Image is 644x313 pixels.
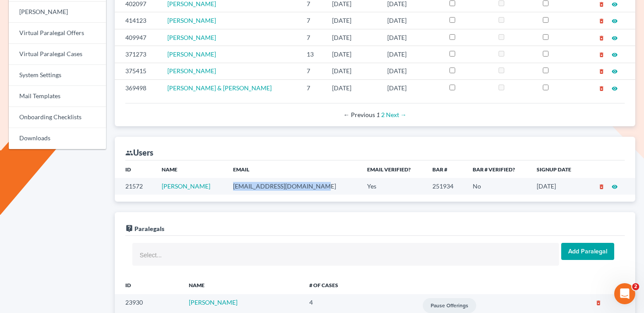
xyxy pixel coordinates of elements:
div: Pagination [132,110,618,119]
a: Virtual Paralegal Offers [9,23,106,44]
input: Add Paralegal [561,243,614,260]
td: [DATE] [325,12,380,29]
a: delete_forever [598,50,605,58]
td: 7 [300,80,325,96]
a: [PERSON_NAME] & [PERSON_NAME] [167,84,272,92]
a: visibility [612,67,618,75]
a: delete_forever [598,17,605,24]
td: [DATE] [380,12,442,29]
a: delete_forever [598,182,605,190]
i: delete_forever [595,300,602,306]
i: visibility [612,52,618,58]
a: [PERSON_NAME] [162,182,210,190]
i: delete_forever [598,18,605,24]
i: visibility [612,35,618,41]
th: Email Verified? [360,160,426,178]
td: 7 [300,12,325,29]
i: delete_forever [598,52,605,58]
i: delete_forever [598,1,605,7]
i: visibility [612,18,618,24]
a: [PERSON_NAME] [167,17,216,24]
td: [DATE] [380,63,442,79]
span: Paralegals [134,225,164,232]
a: Onboarding Checklists [9,107,106,128]
th: ID [115,277,182,294]
td: [DATE] [380,29,442,46]
span: 2 [632,283,639,290]
i: delete_forever [598,35,605,41]
td: No [466,178,530,194]
th: # of Cases [302,277,385,294]
i: delete_forever [598,85,605,92]
td: 409947 [115,29,160,46]
a: delete_forever [598,34,605,41]
span: Previous page [343,111,375,118]
i: live_help [125,224,133,232]
iframe: Intercom live chat [614,283,635,304]
a: Virtual Paralegal Cases [9,44,106,65]
a: Next page [386,111,407,118]
a: visibility [612,182,618,190]
td: 375415 [115,63,160,79]
a: [PERSON_NAME] [167,34,216,41]
a: Downloads [9,128,106,149]
td: 7 [300,29,325,46]
td: [DATE] [530,178,585,194]
td: [EMAIL_ADDRESS][DOMAIN_NAME] [226,178,360,194]
td: Yes [360,178,426,194]
i: delete_forever [598,184,605,190]
th: Bar # [425,160,465,178]
a: delete_forever [598,84,605,92]
div: Users [125,147,153,158]
i: visibility [612,68,618,75]
td: 251934 [425,178,465,194]
button: delete_forever [579,300,618,306]
a: [PERSON_NAME] [167,67,216,75]
i: visibility [612,184,618,190]
th: Name [155,160,226,178]
th: NAME [182,277,302,294]
a: Mail Templates [9,86,106,107]
th: Signup Date [530,160,585,178]
a: System Settings [9,65,106,86]
a: [PERSON_NAME] [9,2,106,23]
i: group [125,149,133,157]
a: visibility [612,17,618,24]
td: 21572 [115,178,155,194]
input: Pause offerings [423,298,476,313]
i: visibility [612,85,618,92]
td: [DATE] [325,29,380,46]
a: visibility [612,50,618,58]
td: 7 [300,63,325,79]
a: Page 2 [381,111,385,118]
td: 371273 [115,46,160,63]
a: [PERSON_NAME] [167,50,216,58]
em: Page 1 [376,111,380,118]
td: [DATE] [325,63,380,79]
td: [DATE] [380,80,442,96]
th: Email [226,160,360,178]
td: 414123 [115,12,160,29]
td: [DATE] [325,46,380,63]
td: 13 [300,46,325,63]
td: [DATE] [380,46,442,63]
a: visibility [612,34,618,41]
i: delete_forever [598,68,605,75]
td: [DATE] [325,80,380,96]
a: [PERSON_NAME] [189,299,237,306]
th: Bar # Verified? [466,160,530,178]
a: delete_forever [598,67,605,75]
a: visibility [612,84,618,92]
td: 369498 [115,80,160,96]
i: visibility [612,1,618,7]
th: ID [115,160,155,178]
